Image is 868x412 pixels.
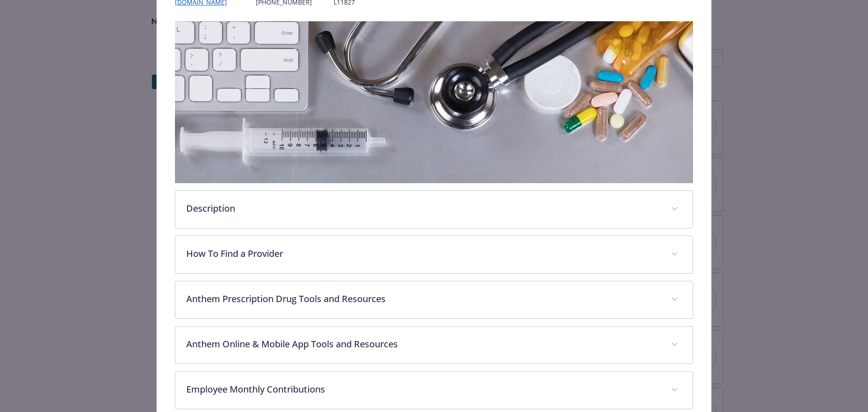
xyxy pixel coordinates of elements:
[175,236,693,273] div: How To Find a Provider
[175,21,693,183] img: banner
[186,202,660,215] p: Description
[186,383,660,396] p: Employee Monthly Contributions
[186,292,660,306] p: Anthem Prescription Drug Tools and Resources
[175,327,693,364] div: Anthem Online & Mobile App Tools and Resources
[186,337,660,351] p: Anthem Online & Mobile App Tools and Resources
[175,191,693,228] div: Description
[175,372,693,409] div: Employee Monthly Contributions
[175,281,693,318] div: Anthem Prescription Drug Tools and Resources
[186,247,660,260] p: How To Find a Provider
